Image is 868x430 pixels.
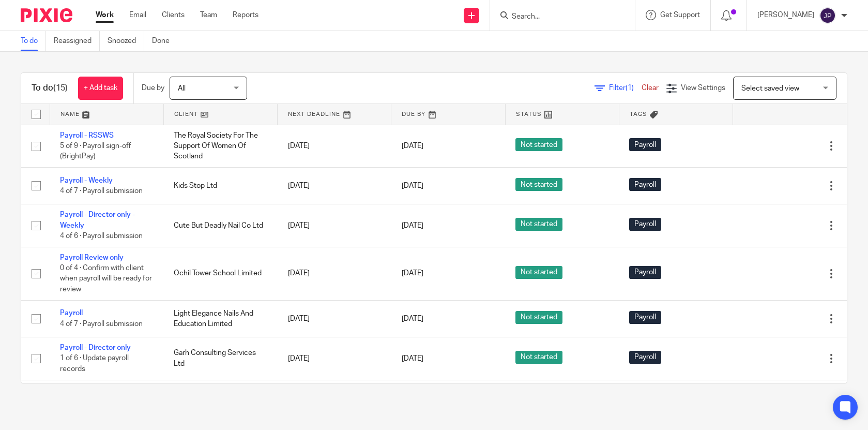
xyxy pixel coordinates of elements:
span: Get Support [660,11,700,19]
a: Snoozed [108,31,144,51]
span: Filter [609,84,642,92]
span: Payroll [629,266,661,279]
img: svg%3E [819,7,836,24]
img: Pixie [21,8,72,22]
span: 4 of 7 · Payroll submission [60,320,143,328]
td: [DATE] [278,300,391,337]
span: (1) [626,84,634,92]
span: [DATE] [402,315,423,322]
span: [DATE] [402,142,423,150]
p: [PERSON_NAME] [757,10,814,20]
span: 4 of 6 · Payroll submission [60,232,143,240]
a: Work [96,10,114,20]
span: Not started [515,178,562,191]
span: [DATE] [402,355,423,362]
td: [DATE] [278,167,391,204]
td: [DATE] [278,337,391,380]
span: 1 of 6 · Update payroll records [60,355,129,373]
span: Payroll [629,138,661,151]
td: Kids Stop Ltd [163,167,277,204]
td: [DATE] [278,204,391,247]
span: Not started [515,311,562,324]
span: [DATE] [402,222,423,229]
span: (15) [53,84,68,92]
a: Email [129,10,146,20]
h1: To do [32,83,68,94]
td: Garh Consulting Services Ltd [163,337,277,380]
a: Payroll - Director only [60,344,131,351]
td: [DATE] [278,380,391,422]
td: The Royal Society For The Support Of Women Of Scotland [163,125,277,167]
span: Payroll [629,311,661,324]
a: Payroll - Director only - Weekly [60,211,135,229]
a: Payroll - RSSWS [60,132,114,139]
span: Payroll [629,218,661,231]
input: Search [511,12,604,22]
span: Not started [515,351,562,364]
p: Due by [142,83,164,93]
a: Reports [233,10,258,20]
a: Clients [162,10,185,20]
a: Payroll - Weekly [60,177,113,184]
span: 5 of 9 · Payroll sign-off (BrightPay) [60,142,131,160]
span: All [178,85,186,92]
td: Cute But Deadly Nail Co Ltd [163,204,277,247]
span: Tags [630,111,647,117]
td: Ochil Tower School Limited [163,247,277,300]
span: 4 of 7 · Payroll submission [60,187,143,195]
span: View Settings [681,84,725,92]
span: Not started [515,218,562,231]
a: Team [200,10,217,20]
td: Egia Financial Limited [163,380,277,422]
span: 0 of 4 · Confirm with client when payroll will be ready for review [60,264,152,293]
span: Select saved view [741,85,799,92]
span: Not started [515,266,562,279]
a: + Add task [78,77,123,100]
a: Payroll Review only [60,254,124,261]
span: Payroll [629,178,661,191]
span: [DATE] [402,182,423,189]
span: [DATE] [402,270,423,277]
td: [DATE] [278,247,391,300]
span: Not started [515,138,562,151]
td: Light Elegance Nails And Education Limited [163,300,277,337]
td: [DATE] [278,125,391,167]
a: Payroll [60,309,83,317]
a: Clear [642,84,659,92]
a: To do [21,31,46,51]
a: Reassigned [54,31,100,51]
a: Done [152,31,177,51]
span: Payroll [629,351,661,364]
